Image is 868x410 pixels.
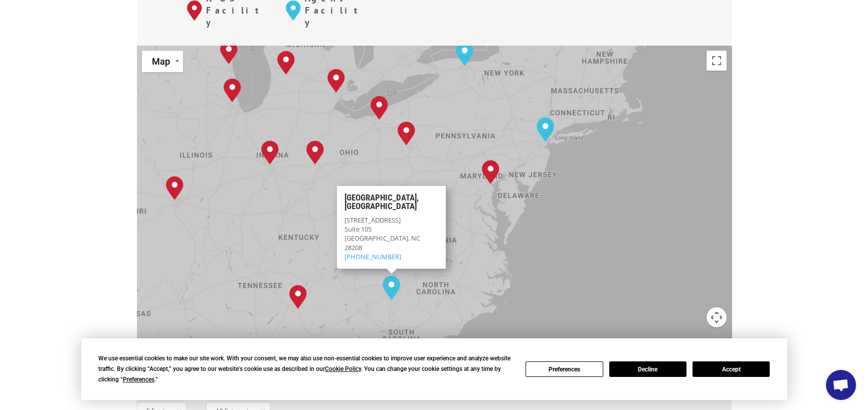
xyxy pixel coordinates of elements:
[344,234,420,252] span: [GEOGRAPHIC_DATA], NC 28208
[323,65,349,97] div: Detroit, MI
[707,307,727,327] button: Map camera controls
[257,136,283,168] div: Indianapolis, IN
[220,74,245,106] div: Chicago, IL
[344,215,438,261] p: Suite 105
[344,193,438,215] h3: [GEOGRAPHIC_DATA], [GEOGRAPHIC_DATA]
[435,189,442,196] span: Close
[344,215,401,224] span: [STREET_ADDRESS]
[285,281,311,313] div: Tunnel Hill, GA
[302,136,328,168] div: Dayton, OH
[123,376,154,383] span: Preferences
[533,113,558,145] div: Elizabeth, NJ
[152,56,170,67] span: Map
[142,51,183,72] button: Change map style
[526,361,603,377] button: Preferences
[81,338,787,400] div: Cookie Consent Prompt
[379,272,404,304] div: Charlotte, NC
[452,38,477,70] div: Rochester, NY
[826,370,856,400] a: Open chat
[98,353,513,385] div: We use essential cookies to make our site work. With your consent, we may also use non-essential ...
[707,51,727,71] button: Toggle fullscreen view
[216,36,242,68] div: Milwaukee, WI
[394,117,419,149] div: Pittsburgh, PA
[692,361,770,377] button: Accept
[325,365,361,372] span: Cookie Policy
[273,47,299,79] div: Grand Rapids, MI
[344,252,401,261] a: [PHONE_NUMBER]
[162,172,188,204] div: St. Louis, MO
[478,156,503,188] div: Baltimore, MD
[367,92,392,124] div: Cleveland, OH
[609,361,686,377] button: Decline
